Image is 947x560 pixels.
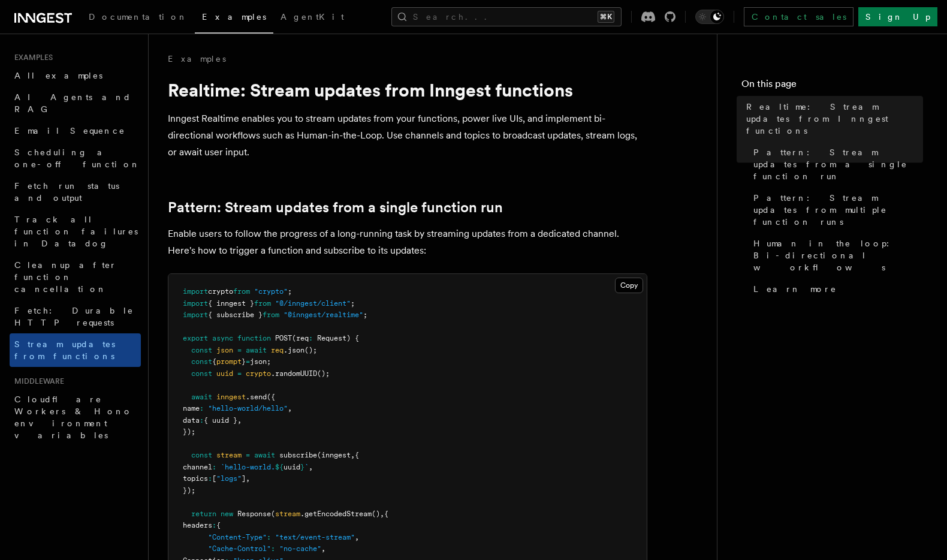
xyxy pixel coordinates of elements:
[271,346,284,354] span: req
[246,346,267,354] span: await
[695,10,724,24] button: Toggle dark mode
[183,474,208,483] span: topics
[200,416,204,424] span: :
[246,451,250,459] span: =
[246,474,250,483] span: ,
[10,377,64,386] span: Middleware
[216,521,221,529] span: {
[858,7,937,26] a: Sign Up
[183,404,200,413] span: name
[212,521,216,529] span: :
[216,369,233,378] span: uuid
[321,544,325,553] span: ,
[284,463,300,471] span: uuid
[168,53,226,65] a: Examples
[191,393,212,401] span: await
[168,110,647,161] p: Inngest Realtime enables you to stream updates from your functions, power live UIs, and implement...
[216,357,242,366] span: prompt
[208,299,254,308] span: { inngest }
[284,346,304,354] span: .json
[183,427,195,436] span: });
[254,451,275,459] span: await
[233,287,250,296] span: from
[208,404,288,413] span: "hello-world/hello"
[254,287,288,296] span: "crypto"
[10,209,141,254] a: Track all function failures in Datadog
[200,404,204,413] span: :
[10,86,141,120] a: AI Agents and RAG
[14,260,117,294] span: Cleanup after function cancellation
[14,215,138,248] span: Track all function failures in Datadog
[202,12,266,22] span: Examples
[14,339,115,361] span: Stream updates from functions
[216,393,246,401] span: inngest
[746,101,923,137] span: Realtime: Stream updates from Inngest functions
[183,287,208,296] span: import
[183,486,195,495] span: });
[168,225,647,259] p: Enable users to follow the progress of a long-running task by streaming updates from a dedicated ...
[309,463,313,471] span: ,
[14,306,134,327] span: Fetch: Durable HTTP requests
[221,463,275,471] span: `hello-world.
[275,299,351,308] span: "@/inngest/client"
[267,533,271,541] span: :
[237,510,271,518] span: Response
[275,510,300,518] span: stream
[216,451,242,459] span: stream
[288,404,292,413] span: ,
[242,474,246,483] span: ]
[237,346,242,354] span: =
[246,393,267,401] span: .send
[304,463,309,471] span: `
[242,357,246,366] span: }
[749,233,923,278] a: Human in the loop: Bi-directional workflows
[275,334,292,342] span: POST
[208,544,271,553] span: "Cache-Control"
[355,533,359,541] span: ,
[221,510,233,518] span: new
[183,416,200,424] span: data
[317,334,346,342] span: Request
[191,451,212,459] span: const
[744,7,853,26] a: Contact sales
[208,533,267,541] span: "Content-Type"
[183,463,212,471] span: channel
[267,393,275,401] span: ({
[273,4,351,32] a: AgentKit
[598,11,614,23] kbd: ⌘K
[351,451,355,459] span: ,
[10,333,141,367] a: Stream updates from functions
[14,147,140,169] span: Scheduling a one-off function
[212,474,216,483] span: [
[216,474,242,483] span: "logs"
[753,283,837,295] span: Learn more
[279,544,321,553] span: "no-cache"
[300,463,304,471] span: }
[317,369,330,378] span: ();
[216,346,233,354] span: json
[380,510,384,518] span: ,
[372,510,380,518] span: ()
[10,141,141,175] a: Scheduling a one-off function
[279,451,317,459] span: subscribe
[250,357,271,366] span: json;
[208,287,233,296] span: crypto
[212,334,233,342] span: async
[212,463,216,471] span: :
[363,311,367,319] span: ;
[237,369,242,378] span: =
[284,311,363,319] span: "@inngest/realtime"
[246,357,250,366] span: =
[254,299,271,308] span: from
[749,187,923,233] a: Pattern: Stream updates from multiple function runs
[208,474,212,483] span: :
[183,334,208,342] span: export
[749,141,923,187] a: Pattern: Stream updates from a single function run
[14,181,119,203] span: Fetch run status and output
[271,369,317,378] span: .randomUUID
[237,334,271,342] span: function
[246,369,271,378] span: crypto
[168,79,647,101] h1: Realtime: Stream updates from Inngest functions
[183,299,208,308] span: import
[10,175,141,209] a: Fetch run status and output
